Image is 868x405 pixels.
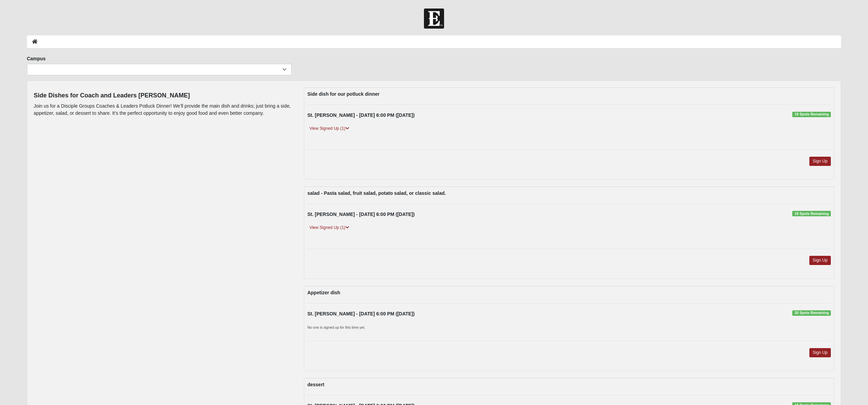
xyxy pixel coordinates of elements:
[809,157,831,166] a: Sign Up
[307,91,380,97] strong: Side dish for our potluck dinner
[34,92,294,99] h4: Side Dishes for Coach and Leaders [PERSON_NAME]
[307,325,365,329] small: No one is signed up for this time yet.
[307,212,414,217] strong: St. [PERSON_NAME] - [DATE] 6:00 PM ([DATE])
[34,103,294,117] p: Join us for a Disciple Groups Coaches & Leaders Potluck Dinner! We’ll provide the main dish and d...
[307,224,351,231] a: View Signed Up (1)
[792,310,831,316] span: 20 Spots Remaining
[307,190,446,196] strong: salad - Pasta salad, fruit salad, potato salad, or classic salad.
[809,256,831,265] a: Sign Up
[307,382,324,387] strong: dessert
[424,9,444,29] img: Church of Eleven22 Logo
[27,55,46,62] label: Campus
[307,311,414,316] strong: St. [PERSON_NAME] - [DATE] 6:00 PM ([DATE])
[809,348,831,357] a: Sign Up
[307,290,340,295] strong: Appetizer dish
[792,211,831,216] span: 19 Spots Remaining
[792,112,831,117] span: 19 Spots Remaining
[307,125,351,132] a: View Signed Up (1)
[307,112,414,118] strong: St. [PERSON_NAME] - [DATE] 6:00 PM ([DATE])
